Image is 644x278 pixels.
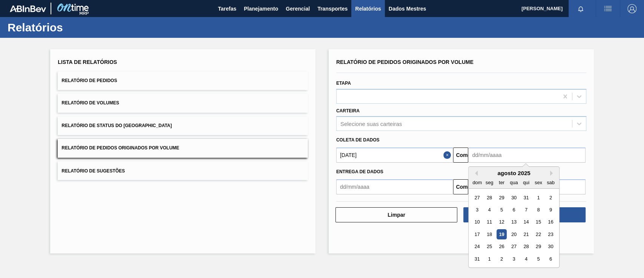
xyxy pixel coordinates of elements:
font: Selecione suas carteiras [340,121,402,127]
div: Choose segunda-feira, 11 de agosto de 2025 [484,217,495,227]
div: Choose quarta-feira, 20 de agosto de 2025 [509,229,519,239]
img: TNhmsLtSVTkK8tSr43FrP2fwEKptu5GPRR3wAAAABJRU5ErkJggg== [10,5,46,12]
font: Comeu [456,184,473,190]
div: qua [509,177,519,188]
font: Relatório de Pedidos Originados por Volume [61,146,179,151]
div: Choose sábado, 30 de agosto de 2025 [546,242,556,252]
div: Choose sexta-feira, 15 de agosto de 2025 [533,217,544,227]
font: Relatórios [8,21,63,34]
div: Choose terça-feira, 19 de agosto de 2025 [496,229,507,239]
font: Transportes [317,6,347,12]
button: Relatório de Pedidos [58,71,308,90]
img: ações do usuário [603,4,612,13]
font: Carteira [336,108,360,113]
div: Choose sábado, 16 de agosto de 2025 [546,217,556,227]
div: Choose terça-feira, 26 de agosto de 2025 [496,242,507,252]
div: Choose quarta-feira, 30 de julho de 2025 [509,193,519,203]
div: Choose terça-feira, 5 de agosto de 2025 [496,205,507,215]
div: Choose sábado, 9 de agosto de 2025 [546,205,556,215]
font: Planejamento [244,6,278,12]
div: sab [546,177,556,188]
button: Relatório de Sugestões [58,162,308,180]
font: Relatório de Volumes [61,101,119,106]
div: Choose segunda-feira, 25 de agosto de 2025 [484,242,495,252]
font: Relatório de Pedidos [61,78,117,83]
button: Download [463,207,585,222]
div: qui [521,177,531,188]
button: Relatório de Volumes [58,94,308,112]
div: dom [472,177,482,188]
div: Choose quinta-feira, 4 de setembro de 2025 [521,254,531,264]
font: Gerencial [286,6,310,12]
div: seg [484,177,495,188]
div: Choose domingo, 24 de agosto de 2025 [472,242,482,252]
div: Choose quinta-feira, 31 de julho de 2025 [521,193,531,203]
div: Choose quarta-feira, 3 de setembro de 2025 [509,254,519,264]
div: month 2025-08 [471,191,557,265]
font: Coleta de dados [336,137,380,143]
font: [PERSON_NAME] [521,6,563,11]
font: Tarefas [218,6,237,12]
div: Choose domingo, 27 de julho de 2025 [472,193,482,203]
div: Choose quinta-feira, 14 de agosto de 2025 [521,217,531,227]
font: Dados Mestres [389,6,426,12]
button: Close [443,148,453,163]
div: Choose sábado, 6 de setembro de 2025 [546,254,556,264]
div: Choose sexta-feira, 29 de agosto de 2025 [533,242,544,252]
div: Choose segunda-feira, 4 de agosto de 2025 [484,205,495,215]
div: Choose domingo, 17 de agosto de 2025 [472,229,482,239]
font: Relatório de Sugestões [61,168,125,173]
font: Lista de Relatórios [58,59,117,65]
div: Choose terça-feira, 29 de julho de 2025 [496,193,507,203]
font: Relatórios [355,6,381,12]
img: Sair [627,4,636,13]
div: Choose sábado, 23 de agosto de 2025 [546,229,556,239]
button: Notificações [569,3,593,14]
div: Choose quarta-feira, 6 de agosto de 2025 [509,205,519,215]
button: Limpar [335,207,457,222]
font: Relatório de Status do [GEOGRAPHIC_DATA] [61,123,172,128]
button: Relatório de Status do [GEOGRAPHIC_DATA] [58,116,308,135]
div: Choose quinta-feira, 21 de agosto de 2025 [521,229,531,239]
div: agosto 2025 [469,170,559,176]
div: sex [533,177,544,188]
div: Choose domingo, 10 de agosto de 2025 [472,217,482,227]
div: ter [496,177,507,188]
font: Entrega de dados [336,169,383,174]
input: dd/mm/aaaa [336,148,453,163]
font: Comeu [456,152,473,158]
font: Relatório de Pedidos Originados por Volume [336,59,473,65]
div: Choose sábado, 2 de agosto de 2025 [546,193,556,203]
input: dd/mm/aaaa [468,148,585,163]
button: Comeu [453,148,468,163]
div: Choose quarta-feira, 27 de agosto de 2025 [509,242,519,252]
button: Comeu [453,179,468,194]
div: Choose quarta-feira, 13 de agosto de 2025 [509,217,519,227]
font: Limpar [387,212,405,218]
font: Etapa [336,81,351,86]
div: Choose sexta-feira, 8 de agosto de 2025 [533,205,544,215]
div: Choose domingo, 31 de agosto de 2025 [472,254,482,264]
button: Relatório de Pedidos Originados por Volume [58,139,308,157]
div: Choose segunda-feira, 28 de julho de 2025 [484,193,495,203]
button: Next Month [550,171,555,176]
div: Choose sexta-feira, 5 de setembro de 2025 [533,254,544,264]
div: Choose segunda-feira, 1 de setembro de 2025 [484,254,495,264]
input: dd/mm/aaaa [336,179,453,194]
div: Choose quinta-feira, 7 de agosto de 2025 [521,205,531,215]
div: Choose quinta-feira, 28 de agosto de 2025 [521,242,531,252]
div: Choose sexta-feira, 1 de agosto de 2025 [533,193,544,203]
div: Choose terça-feira, 2 de setembro de 2025 [496,254,507,264]
div: Choose domingo, 3 de agosto de 2025 [472,205,482,215]
div: Choose segunda-feira, 18 de agosto de 2025 [484,229,495,239]
button: Previous Month [472,171,478,176]
div: Choose terça-feira, 12 de agosto de 2025 [496,217,507,227]
div: Choose sexta-feira, 22 de agosto de 2025 [533,229,544,239]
